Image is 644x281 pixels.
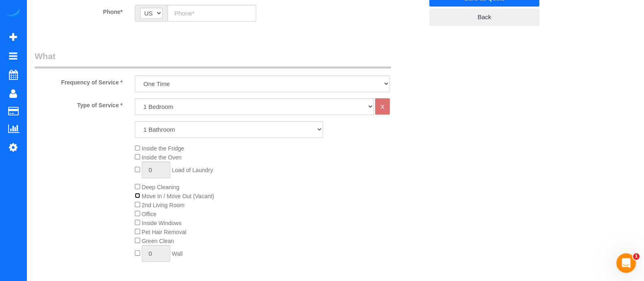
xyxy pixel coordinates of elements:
[142,202,185,208] span: 2nd Living Room
[29,98,129,109] label: Type of Service *
[142,211,156,217] span: Office
[142,238,174,244] span: Green Clean
[142,193,214,199] span: Move In / Move Out (Vacant)
[142,184,180,190] span: Deep Cleaning
[142,154,182,161] span: Inside the Oven
[172,167,213,173] span: Load of Laundry
[142,229,187,235] span: Pet Hair Removal
[172,250,183,257] span: Wall
[167,5,256,22] input: Phone*
[29,75,129,86] label: Frequency of Service *
[142,220,182,226] span: Inside Windows
[142,145,184,152] span: Inside the Fridge
[633,253,640,260] span: 1
[35,50,391,69] legend: What
[5,8,21,20] img: Automaid Logo
[29,5,129,16] label: Phone*
[429,9,539,26] a: Back
[616,253,636,273] iframe: Intercom live chat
